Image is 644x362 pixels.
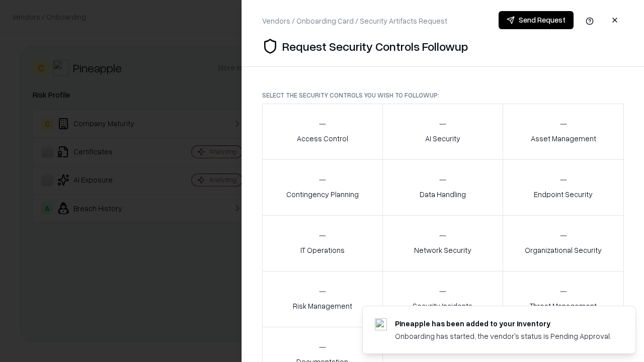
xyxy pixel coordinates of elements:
[262,271,383,327] button: Risk Management
[375,318,387,330] img: pineappleenergy.com
[286,189,359,200] p: Contingency Planning
[531,133,596,144] p: Asset Management
[503,159,624,216] button: Endpoint Security
[297,133,348,144] p: Access Control
[525,245,602,255] p: Organizational Security
[395,331,611,341] div: Onboarding has started, the vendor's status is Pending Approval.
[499,11,574,29] button: Send Request
[300,245,345,255] p: IT Operations
[503,104,624,160] button: Asset Management
[382,215,504,271] button: Network Security
[395,318,611,329] div: Pineapple has been added to your inventory
[293,301,352,311] p: Risk Management
[262,16,447,26] div: Vendors / Onboarding Card / Security Artifacts Request
[382,104,504,160] button: AI Security
[382,159,504,216] button: Data Handling
[262,104,383,160] button: Access Control
[503,271,624,327] button: Threat Management
[282,38,468,54] p: Request Security Controls Followup
[425,133,460,144] p: AI Security
[413,301,472,311] p: Security Incidents
[420,189,466,200] p: Data Handling
[262,159,383,216] button: Contingency Planning
[262,215,383,271] button: IT Operations
[262,91,624,100] p: Select the security controls you wish to followup:
[382,271,504,327] button: Security Incidents
[503,215,624,271] button: Organizational Security
[534,189,593,200] p: Endpoint Security
[414,245,471,255] p: Network Security
[530,301,597,311] p: Threat Management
